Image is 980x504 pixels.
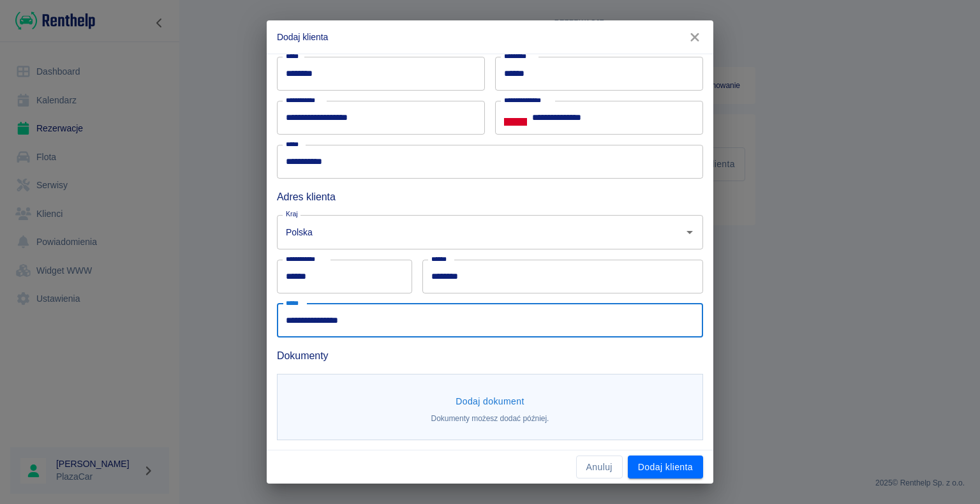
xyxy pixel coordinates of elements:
h6: Dokumenty [277,348,703,364]
button: Dodaj dokument [450,390,530,413]
h2: Dodaj klienta [267,20,713,54]
h6: Adres klienta [277,189,703,205]
button: Dodaj klienta [628,456,703,479]
p: Dokumenty możesz dodać później. [431,413,549,424]
label: Kraj [286,209,298,219]
button: Anuluj [576,456,623,479]
button: Otwórz [681,223,699,241]
button: Select country [504,108,527,128]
